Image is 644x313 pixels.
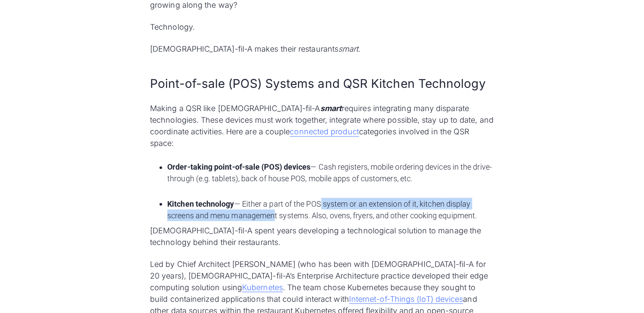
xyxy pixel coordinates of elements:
li: — Cash registers, mobile ordering devices in the drive-through (e.g. tablets), back of house POS,... [167,161,494,196]
em: smart [320,104,341,113]
strong: Order-taking point-of-sale (POS) devices [167,162,310,171]
a: connected product [290,127,359,136]
p: [DEMOGRAPHIC_DATA]-fil-A makes their restaurants . [150,43,494,55]
p: Making a QSR like [DEMOGRAPHIC_DATA]-fil-A requires integrating many disparate technologies. Thes... [150,102,494,149]
strong: Kitchen technology [167,199,234,208]
p: [DEMOGRAPHIC_DATA]-fil-A spent years developing a technological solution to manage the technology... [150,224,494,248]
h2: Point-of-sale (POS) Systems and QSR Kitchen Technology [150,75,494,92]
a: Internet-of-Things (IoT) devices [349,294,463,304]
a: Kubernetes [242,282,283,292]
em: smart [338,44,358,53]
p: Technology. [150,21,494,33]
li: — Either a part of the POS system or an extension of it, kitchen display screens and menu managem... [167,198,494,221]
